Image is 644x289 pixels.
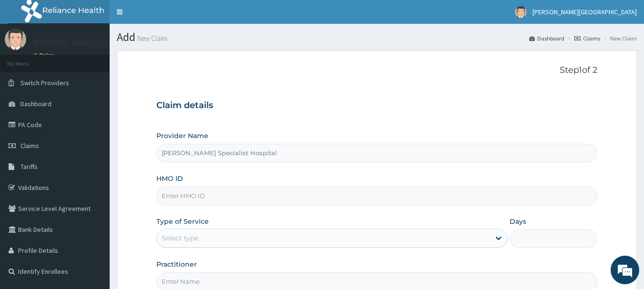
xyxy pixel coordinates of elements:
label: Provider Name [156,131,208,140]
div: Select type [162,233,198,243]
span: [PERSON_NAME][GEOGRAPHIC_DATA] [532,8,637,16]
label: HMO ID [156,174,183,183]
span: Switch Providers [20,79,69,87]
a: Claims [574,34,600,42]
img: User Image [5,29,26,50]
label: Days [510,217,526,226]
h1: Add [117,31,637,43]
span: Dashboard [20,100,51,108]
h3: Claim details [156,100,598,111]
p: [PERSON_NAME][GEOGRAPHIC_DATA] [33,39,174,47]
a: Dashboard [529,34,564,42]
span: Tariffs [20,162,38,171]
input: Enter HMO ID [156,187,598,205]
small: New Claim [135,35,167,42]
a: Online [33,52,56,59]
label: Type of Service [156,217,209,226]
img: User Image [515,6,527,18]
p: Step 1 of 2 [156,65,598,76]
li: New Claim [601,34,637,42]
span: Claims [20,141,39,150]
label: Practitioner [156,259,197,269]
